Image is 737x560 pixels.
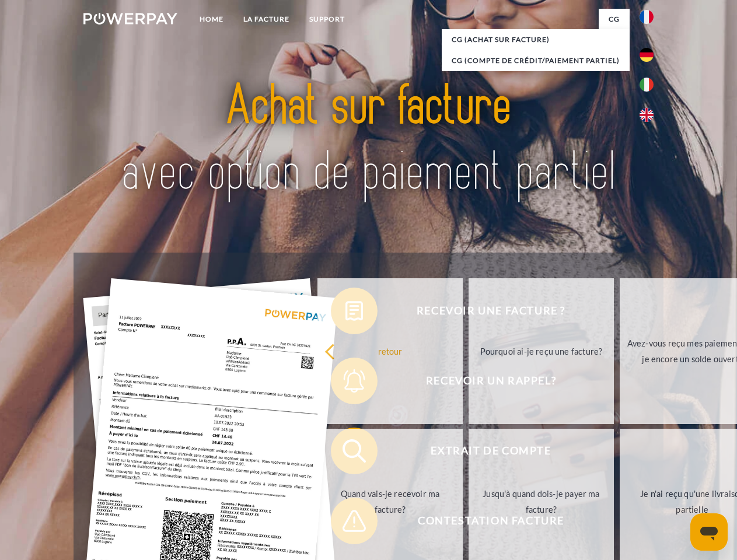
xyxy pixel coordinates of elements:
a: CG (achat sur facture) [442,29,630,50]
img: logo-powerpay-white.svg [83,13,177,24]
div: retour [324,343,456,359]
img: fr [640,10,654,24]
div: Jusqu'à quand dois-je payer ma facture? [476,486,607,517]
a: Support [299,9,355,30]
a: LA FACTURE [233,9,299,30]
img: title-powerpay_fr.svg [111,56,626,223]
a: CG [599,9,630,30]
iframe: Button to launch messaging window [690,513,728,551]
img: de [640,48,654,62]
a: CG (Compte de crédit/paiement partiel) [442,50,630,71]
img: it [640,78,654,92]
div: Quand vais-je recevoir ma facture? [324,486,456,517]
a: Home [190,9,233,30]
img: en [640,108,654,122]
div: Pourquoi ai-je reçu une facture? [476,343,607,359]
